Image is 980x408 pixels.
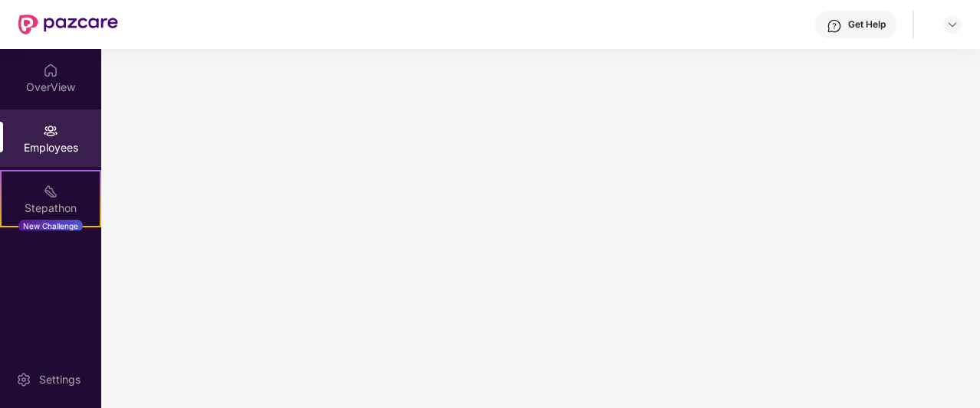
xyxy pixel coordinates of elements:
img: svg+xml;base64,PHN2ZyBpZD0iSGVscC0zMngzMiIgeG1sbnM9Imh0dHA6Ly93d3cudzMub3JnLzIwMDAvc3ZnIiB3aWR0aD... [827,18,842,34]
div: Stepathon [2,201,100,216]
div: Settings [35,372,85,387]
img: svg+xml;base64,PHN2ZyBpZD0iU2V0dGluZy0yMHgyMCIgeG1sbnM9Imh0dHA6Ly93d3cudzMub3JnLzIwMDAvc3ZnIiB3aW... [16,372,31,387]
img: New Pazcare Logo [18,15,118,34]
div: Get Help [848,18,886,31]
img: svg+xml;base64,PHN2ZyB4bWxucz0iaHR0cDovL3d3dy53My5vcmcvMjAwMC9zdmciIHdpZHRoPSIyMSIgaGVpZ2h0PSIyMC... [43,184,58,199]
img: svg+xml;base64,PHN2ZyBpZD0iSG9tZSIgeG1sbnM9Imh0dHA6Ly93d3cudzMub3JnLzIwMDAvc3ZnIiB3aWR0aD0iMjAiIG... [43,63,58,78]
div: New Challenge [18,220,83,232]
img: svg+xml;base64,PHN2ZyBpZD0iRW1wbG95ZWVzIiB4bWxucz0iaHR0cDovL3d3dy53My5vcmcvMjAwMC9zdmciIHdpZHRoPS... [43,123,58,139]
img: svg+xml;base64,PHN2ZyBpZD0iRHJvcGRvd24tMzJ4MzIiIHhtbG5zPSJodHRwOi8vd3d3LnczLm9yZy8yMDAwL3N2ZyIgd2... [946,18,959,31]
